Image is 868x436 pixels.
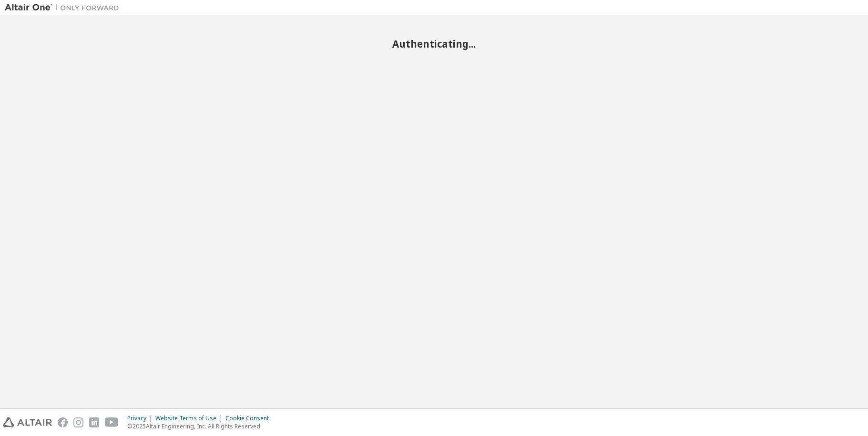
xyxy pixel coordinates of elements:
[127,415,155,422] div: Privacy
[105,417,119,427] img: youtube.svg
[5,38,863,50] h2: Authenticating...
[58,417,68,427] img: facebook.svg
[225,415,275,422] div: Cookie Consent
[127,422,275,430] p: © 2025 Altair Engineering, Inc. All Rights Reserved.
[155,415,225,422] div: Website Terms of Use
[5,3,124,12] img: Altair One
[73,417,83,427] img: instagram.svg
[3,417,52,427] img: altair_logo.svg
[89,417,99,427] img: linkedin.svg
